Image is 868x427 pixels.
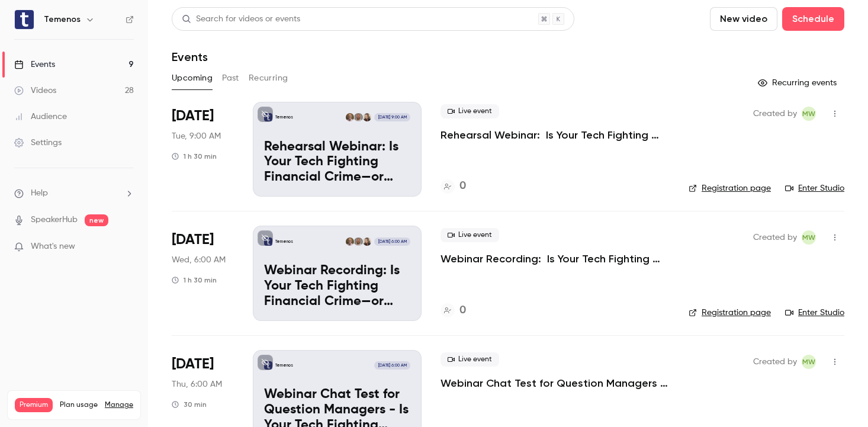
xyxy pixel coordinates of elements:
img: Peter Banham [346,113,354,121]
img: Ioannis Perrakis [354,237,362,246]
span: Created by [753,355,797,369]
div: Sep 16 Tue, 9:00 AM (America/Los Angeles) [172,102,234,197]
span: [DATE] [172,355,214,374]
a: Enter Studio [785,182,844,194]
span: Live event [441,104,499,118]
p: Webinar Recording: Is Your Tech Fighting Financial Crime—or Fueling It? [264,264,410,309]
a: Registration page [689,307,771,319]
span: [DATE] 6:00 AM [374,361,410,370]
div: Settings [14,137,62,149]
p: Rehearsal Webinar: Is Your Tech Fighting Financial Crime—or Fueling It? [264,140,410,185]
span: MW [802,230,815,245]
h4: 0 [459,303,466,319]
span: MW [802,355,815,369]
div: Audience [14,111,67,123]
p: Temenos [275,362,293,368]
h6: Temenos [44,14,81,25]
a: 0 [441,303,466,319]
button: Recurring [249,69,288,88]
span: Wed, 6:00 AM [172,254,226,266]
span: Michele White [802,230,816,245]
div: 1 h 30 min [172,275,217,285]
p: Temenos [275,114,293,120]
span: Michele White [802,355,816,369]
div: Search for videos or events [182,13,300,25]
span: [DATE] [172,107,214,126]
span: Tue, 9:00 AM [172,130,221,142]
span: Created by [753,107,797,121]
img: Irene Dravilla [363,113,371,121]
a: Webinar Recording: Is Your Tech Fighting Financial Crime—or Fueling It?TemenosIrene DravillaIoann... [253,226,422,320]
span: new [85,214,108,226]
a: Manage [105,400,133,410]
h1: Events [172,50,208,64]
a: SpeakerHub [31,214,78,226]
button: Upcoming [172,69,213,88]
button: Past [222,69,239,88]
span: Michele White [802,107,816,121]
h4: 0 [459,178,466,194]
span: [DATE] [172,230,214,249]
span: Live event [441,352,499,367]
img: Ioannis Perrakis [354,113,362,121]
a: 0 [441,178,466,194]
span: Created by [753,230,797,245]
a: Webinar Recording: Is Your Tech Fighting Financial Crime—or Fueling It? [441,252,670,266]
div: Videos [14,85,56,97]
p: Temenos [275,239,293,245]
span: Premium [15,398,53,412]
span: What's new [31,240,75,253]
button: Schedule [782,7,844,31]
iframe: Noticeable Trigger [120,242,134,252]
li: help-dropdown-opener [14,187,134,200]
img: Irene Dravilla [363,237,371,246]
a: Rehearsal Webinar: Is Your Tech Fighting Financial Crime—or Fueling It? [441,128,670,142]
a: Enter Studio [785,307,844,319]
span: Plan usage [60,400,98,410]
button: Recurring events [753,73,844,92]
span: [DATE] 9:00 AM [374,113,410,121]
a: Webinar Chat Test for Question Managers - Is Your Tech Fighting Financial Crime—or Fueling It? [441,376,670,390]
div: 30 min [172,400,207,409]
a: Registration page [689,182,771,194]
span: [DATE] 6:00 AM [374,237,410,246]
span: Thu, 6:00 AM [172,378,222,390]
div: Sep 17 Wed, 6:00 AM (America/Los Angeles) [172,226,234,320]
span: MW [802,107,815,121]
div: 1 h 30 min [172,152,217,161]
div: Events [14,59,55,70]
span: Live event [441,228,499,242]
img: Temenos [15,10,34,29]
a: Rehearsal Webinar: Is Your Tech Fighting Financial Crime—or Fueling It?TemenosIrene DravillaIoann... [253,102,422,197]
img: Peter Banham [346,237,354,246]
button: New video [710,7,777,31]
span: Help [31,187,48,200]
